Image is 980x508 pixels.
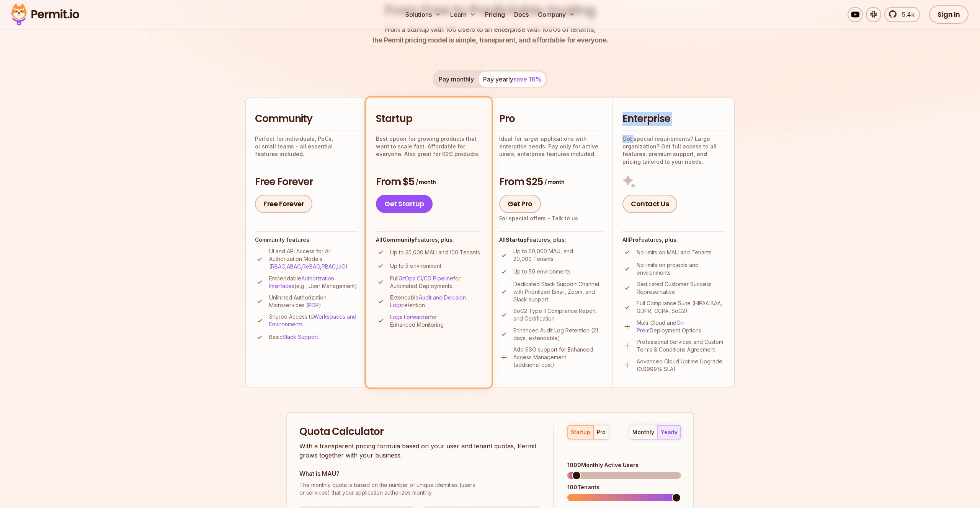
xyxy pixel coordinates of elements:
[269,247,358,270] p: UI and API Access for All Authorization Models ( , , , , )
[544,178,564,186] span: / month
[513,327,603,342] p: Enhanced Audit Log Retention (21 days, extendable)
[287,263,301,270] a: ABAC
[884,7,920,22] a: 5.4k
[637,280,725,296] p: Dedicated Customer Success Representative
[482,7,508,22] a: Pricing
[271,263,285,270] a: RBAC
[376,112,482,126] h2: Startup
[567,484,681,491] div: 100 Tenants
[376,135,482,158] p: Best option for growing products that want to scale fast. Affordable for everyone. Also great for...
[255,135,358,158] p: Perfect for individuals, PoCs, or small teams - all essential features included.
[434,72,479,87] button: Pay monthly
[499,135,603,158] p: Ideal for larger applications with enterprise needs. Pay only for active users, enterprise featur...
[506,236,527,243] strong: Startup
[597,428,606,436] div: pro
[897,10,915,19] span: 5.4k
[637,300,725,315] p: Full Compliance Suite (HIPAA BAA, GDPR, CCPA, SoC2)
[637,249,712,256] p: No limits on MAU and Tenants
[269,333,318,341] p: Basic
[382,236,415,243] strong: Community
[637,319,686,334] a: On-Prem
[322,263,336,270] a: PBAC
[629,236,639,243] strong: Pro
[255,236,358,244] h4: Community features:
[552,215,578,221] a: Talk to us
[637,338,725,353] p: Professional Services and Custom Terms & Conditions Agreement
[299,441,540,460] p: With a transparent pricing formula based on your user and tenant quotas, Permit grows together wi...
[255,195,312,213] a: Free Forever
[535,7,578,22] button: Company
[269,294,358,309] p: Unlimited Authorization Microservices ( )
[372,24,608,46] p: the Permit pricing model is simple, transparent, and affordable for everyone.
[390,262,441,270] p: Up to 5 environment
[499,112,603,126] h2: Pro
[390,294,466,308] a: Audit and Decision Logs
[513,307,603,322] p: SoC2 Type II Compliance Report and Certification
[390,314,430,320] a: Logs Forwarder
[637,261,725,277] p: No limits on projects and environments
[376,236,482,244] h4: All Features, plus:
[567,461,681,469] div: 1000 Monthly Active Users
[390,249,480,256] p: Up to 25,000 MAU and 100 Tenants
[622,135,725,166] p: Got special requirements? Large organization? Get full access to all features, premium support, a...
[269,275,334,289] a: Authorization Interfaces
[416,178,436,186] span: / month
[399,275,453,282] a: GitOps CI/CD Pipeline
[299,481,540,489] span: The monthly quota is based on the number of unique identities (users
[622,195,677,213] a: Contact Us
[499,175,603,189] h3: From $25
[637,358,725,373] p: Advanced Cloud Uptime Upgrade (0.9999% SLA)
[637,319,725,334] p: Multi-Cloud and Deployment Options
[513,268,571,275] p: Up to 50 environments
[511,7,532,22] a: Docs
[632,428,654,436] div: monthly
[299,469,540,478] h3: What is MAU?
[513,247,603,263] p: Up to 50,000 MAU, and 20,000 Tenants
[376,175,482,189] h3: From $5
[513,346,603,369] p: Add SSO support for Enhanced Access Management (additional cost)
[499,236,603,244] h4: All Features, plus:
[269,275,358,290] p: Embeddable (e.g., User Management)
[499,215,578,222] div: For special offers -
[299,425,540,439] h2: Quota Calculator
[302,263,320,270] a: ReBAC
[255,175,358,189] h3: Free Forever
[622,236,725,244] h4: All Features, plus:
[622,112,725,126] h2: Enterprise
[372,24,608,35] span: From a startup with 100 users to an enterprise with 1000s of tenants,
[447,7,479,22] button: Learn
[390,313,482,329] p: for Enhanced Monitoring
[269,313,358,328] p: Shared Access to
[402,7,444,22] button: Solutions
[376,195,433,213] a: Get Startup
[390,294,482,309] p: Extendable retention
[8,2,83,28] img: Permit logo
[308,302,319,308] a: PDP
[390,275,482,290] p: Full for Automated Deployments
[513,280,603,303] p: Dedicated Slack Support Channel with Prioritized Email, Zoom, and Slack support
[299,481,540,497] p: or services) that your application authorizes monthly.
[283,334,318,340] a: Slack Support
[255,112,358,126] h2: Community
[499,195,541,213] a: Get Pro
[337,263,345,270] a: IaC
[929,5,969,24] a: Sign In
